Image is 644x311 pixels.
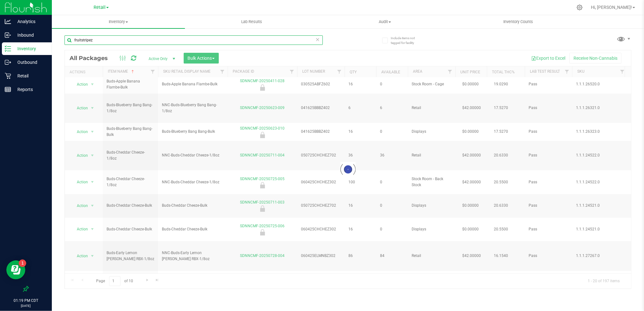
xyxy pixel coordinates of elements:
[319,19,451,25] span: Audit
[6,260,25,279] iframe: Resource center
[11,45,49,52] p: Inventory
[3,303,49,308] p: [DATE]
[11,72,49,80] p: Retail
[316,35,320,44] span: Clear
[11,86,49,93] p: Reports
[94,5,106,10] span: Retail
[52,19,185,25] span: Inventory
[23,286,29,292] label: Pin the sidebar to full width on large screens
[591,5,632,10] span: Hi, [PERSON_NAME]!
[3,298,49,303] p: 01:19 PM CDT
[5,59,11,65] inline-svg: Outbound
[5,86,11,93] inline-svg: Reports
[5,18,11,25] inline-svg: Analytics
[233,19,271,25] span: Lab Results
[64,35,323,45] input: Search Package ID, Item Name, SKU, Lot or Part Number...
[11,58,49,66] p: Outbound
[52,15,185,28] a: Inventory
[495,19,542,25] span: Inventory Counts
[5,73,11,79] inline-svg: Retail
[19,259,26,267] iframe: Resource center unread badge
[391,36,422,45] span: Include items not tagged for facility
[5,46,11,52] inline-svg: Inventory
[5,32,11,38] inline-svg: Inbound
[11,31,49,39] p: Inbound
[11,18,49,25] p: Analytics
[576,4,584,10] div: Manage settings
[185,15,318,28] a: Lab Results
[318,15,451,28] a: Audit
[451,15,585,28] a: Inventory Counts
